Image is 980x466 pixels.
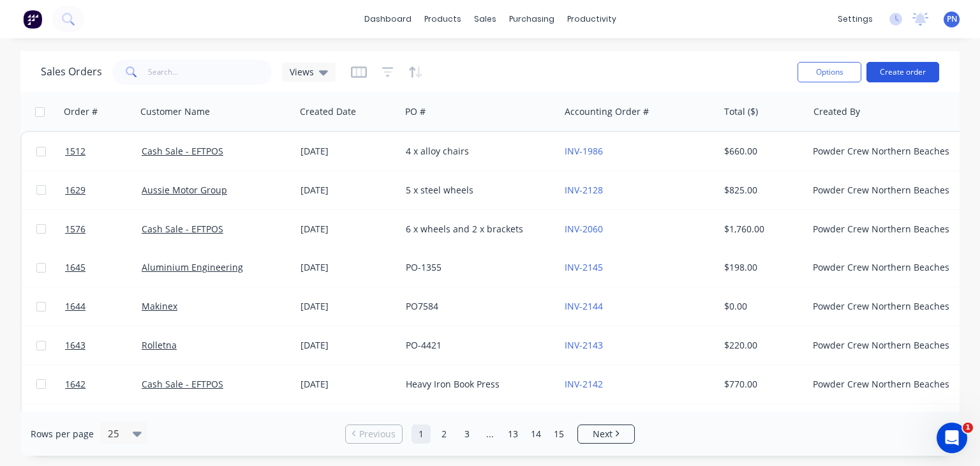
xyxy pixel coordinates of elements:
span: 1644 [65,300,85,313]
div: Heavy Iron Book Press [406,378,547,391]
a: Cash Sale - EFTPOS [142,378,223,390]
div: $220.00 [724,339,799,352]
a: Cash Sale - EFTPOS [142,223,223,235]
span: Views [290,65,314,79]
span: 1 [963,423,973,433]
div: Total ($) [724,105,758,118]
a: 1643 [65,326,142,365]
a: Page 1 is your current page [412,425,431,444]
span: Rows per page [31,428,94,440]
div: PO-4421 [406,339,547,352]
a: Next page [578,428,634,440]
div: PO-1355 [406,261,547,274]
div: Accounting Order # [565,105,649,118]
button: Options [798,62,861,82]
h1: Sales Orders [41,66,102,78]
a: Cash Sale - EFTPOS [142,145,223,157]
div: PO7584 [406,300,547,313]
img: Factory [23,10,42,29]
a: Page 2 [434,425,454,444]
div: $660.00 [724,145,799,158]
a: INV-2144 [565,300,603,312]
a: 1641 [65,404,142,442]
span: 1645 [65,261,85,274]
a: 1629 [65,171,142,209]
a: Page 3 [457,425,477,444]
div: Powder Crew Northern Beaches [813,378,954,391]
div: $1,760.00 [724,223,799,236]
div: Powder Crew Northern Beaches [813,339,954,352]
div: Customer Name [140,105,210,118]
span: 1576 [65,223,85,236]
a: INV-1986 [565,145,603,157]
a: 1576 [65,210,142,248]
div: [DATE] [301,223,396,236]
div: settings [831,10,879,29]
a: Makinex [142,300,177,312]
ul: Pagination [340,425,640,444]
a: INV-2145 [565,261,603,273]
iframe: Intercom live chat [937,423,967,453]
span: Next [593,428,612,440]
a: Page 15 [549,425,568,444]
div: products [418,10,468,29]
div: Order # [64,105,98,118]
div: productivity [561,10,623,29]
a: 1644 [65,287,142,326]
div: Powder Crew Northern Beaches [813,184,954,197]
a: Jump forward [480,425,500,444]
span: 1512 [65,145,85,158]
div: [DATE] [301,261,396,274]
div: [DATE] [301,145,396,158]
div: sales [468,10,503,29]
div: [DATE] [301,378,396,391]
div: [DATE] [301,300,396,313]
div: $825.00 [724,184,799,197]
a: INV-2143 [565,339,603,351]
div: Created Date [300,105,356,118]
a: dashboard [358,10,418,29]
a: Aluminium Engineering [142,261,243,273]
div: 6 x wheels and 2 x brackets [406,223,547,236]
a: Aussie Motor Group [142,184,227,196]
div: $0.00 [724,300,799,313]
a: INV-2060 [565,223,603,235]
span: Previous [359,428,396,440]
button: Create order [866,62,939,82]
a: 1512 [65,132,142,170]
div: Powder Crew Northern Beaches [813,223,954,236]
span: 1629 [65,184,85,197]
span: 1642 [65,378,85,391]
span: PN [947,13,957,25]
span: 1643 [65,339,85,352]
a: 1642 [65,365,142,403]
div: purchasing [503,10,561,29]
a: INV-2142 [565,378,603,390]
a: 1645 [65,248,142,287]
div: $770.00 [724,378,799,391]
div: [DATE] [301,339,396,352]
input: Search... [148,59,272,85]
div: Created By [813,105,860,118]
a: INV-2128 [565,184,603,196]
a: Previous page [346,428,402,440]
div: Powder Crew Northern Beaches [813,145,954,158]
div: [DATE] [301,184,396,197]
a: Page 14 [526,425,546,444]
a: Rolletna [142,339,177,351]
div: 4 x alloy chairs [406,145,547,158]
div: 5 x steel wheels [406,184,547,197]
div: PO # [405,105,426,118]
div: Powder Crew Northern Beaches [813,300,954,313]
div: $198.00 [724,261,799,274]
div: Powder Crew Northern Beaches [813,261,954,274]
a: Page 13 [503,425,523,444]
